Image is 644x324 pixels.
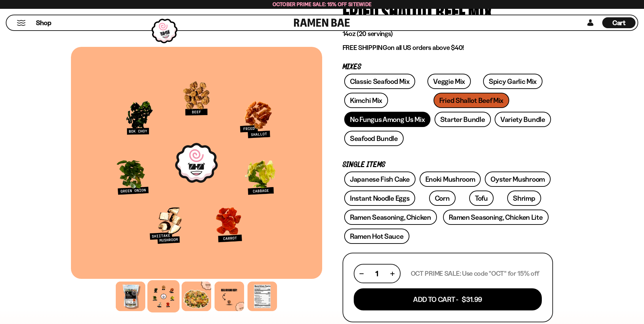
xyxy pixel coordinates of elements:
span: Cart [612,19,626,27]
a: Classic Seafood Mix [344,74,415,89]
button: Mobile Menu Trigger [17,20,26,26]
a: Variety Bundle [495,112,551,127]
a: Ramen Seasoning, Chicken [344,210,437,225]
p: OCT PRIME SALE: Use code "OCT" for 15% off [411,269,539,278]
a: Japanese Fish Cake [344,172,416,187]
a: Enoki Mushroom [420,172,481,187]
a: Tofu [469,191,494,206]
a: Oyster Mushroom [485,172,551,187]
a: Corn [429,191,456,206]
a: Ramen Seasoning, Chicken Lite [443,210,548,225]
span: October Prime Sale: 15% off Sitewide [273,1,372,7]
a: Spicy Garlic Mix [483,74,542,89]
p: Single Items [343,162,553,168]
a: Instant Noodle Eggs [344,191,415,206]
a: Seafood Bundle [344,131,404,146]
a: Starter Bundle [435,112,491,127]
span: Shop [36,18,51,28]
div: Cart [602,15,636,30]
a: Kimchi Mix [344,93,388,108]
p: Mixes [343,64,553,70]
button: Add To Cart - $31.99 [354,288,542,310]
a: Shop [36,17,51,28]
a: Shrimp [507,191,541,206]
a: Ramen Hot Sauce [344,229,409,244]
a: No Fungus Among Us Mix [344,112,430,127]
p: on all US orders above $40! [343,43,553,52]
strong: FREE SHIPPING [343,43,387,52]
a: Veggie Mix [427,74,471,89]
span: 1 [375,269,378,278]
